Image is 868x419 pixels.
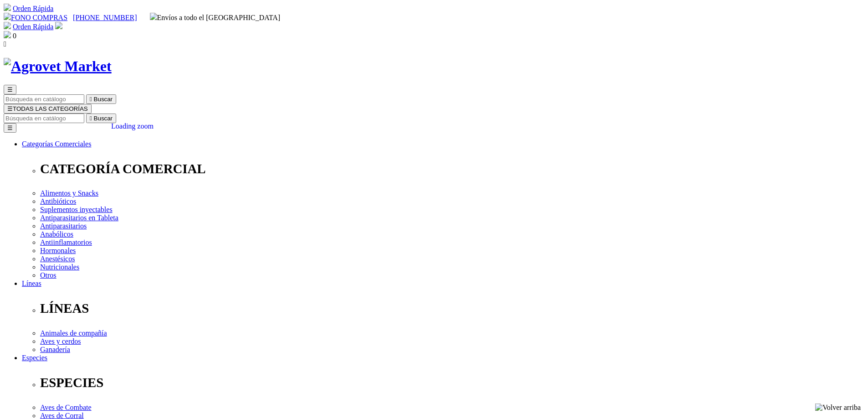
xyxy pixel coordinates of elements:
button:  Buscar [86,94,116,104]
img: delivery-truck.svg [150,13,157,20]
a: Suplementos inyectables [40,206,113,213]
i:  [90,96,92,103]
span: Buscar [94,115,113,122]
img: Volver arriba [815,403,861,412]
a: Orden Rápida [13,23,53,31]
a: Aves de Combate [40,403,92,411]
span: ☰ [7,86,13,93]
button:  Buscar [86,114,116,123]
a: Alimentos y Snacks [40,189,98,197]
i:  [4,40,6,48]
div: Loading zoom [111,122,154,130]
a: Especies [22,354,47,362]
a: FONO COMPRAS [4,14,67,21]
span: Buscar [94,96,113,103]
img: shopping-bag.svg [4,31,11,38]
a: Líneas [22,279,41,287]
span: ☰ [7,105,13,112]
button: ☰TODAS LAS CATEGORÍAS [4,104,92,114]
input: Buscar [4,94,84,104]
a: Antiparasitarios en Tableta [40,214,118,222]
a: Anestésicos [40,255,75,263]
a: Antibióticos [40,197,76,205]
a: Anabólicos [40,230,73,238]
img: user.svg [55,22,62,29]
img: shopping-cart.svg [4,4,11,11]
a: Otros [40,271,56,279]
a: [PHONE_NUMBER] [73,14,137,21]
a: Nutricionales [40,263,79,271]
img: shopping-cart.svg [4,22,11,29]
a: Orden Rápida [13,5,53,12]
a: Acceda a su cuenta de cliente [55,23,62,31]
a: Categorías Comerciales [22,140,91,148]
button: ☰ [4,123,16,133]
span: 0 [13,32,16,40]
a: Antiinflamatorios [40,238,92,246]
a: Antiparasitarios [40,222,87,230]
a: Hormonales [40,247,76,254]
button: ☰ [4,85,16,94]
a: Animales de compañía [40,329,107,337]
span: Envíos a todo el [GEOGRAPHIC_DATA] [150,14,281,21]
a: Aves y cerdos [40,337,81,345]
p: ESPECIES [40,375,864,390]
input: Buscar [4,114,84,123]
p: CATEGORÍA COMERCIAL [40,161,864,176]
a: Ganadería [40,346,70,353]
i:  [90,115,92,122]
img: phone.svg [4,13,11,20]
p: LÍNEAS [40,301,864,316]
img: Agrovet Market [4,58,112,75]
